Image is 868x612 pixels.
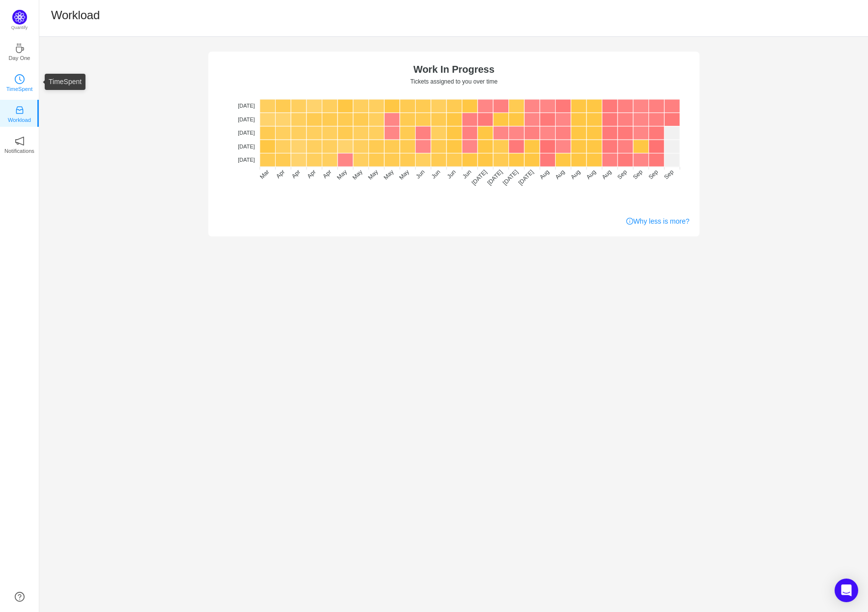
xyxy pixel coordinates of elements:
[15,46,25,56] a: icon: coffeeDay One
[4,146,34,155] p: Notifications
[626,216,689,227] a: Why less is more?
[538,168,550,180] tspan: Aug
[461,168,473,180] tspan: Jun
[554,168,566,180] tspan: Aug
[410,78,498,85] text: Tickets assigned to you over time
[258,168,271,180] tspan: Mar
[238,157,255,163] tspan: [DATE]
[238,144,255,149] tspan: [DATE]
[600,168,613,180] tspan: Aug
[15,592,25,602] a: icon: question-circle
[616,168,628,180] tspan: Sep
[446,168,457,180] tspan: Jun
[15,136,25,146] i: icon: notification
[306,168,317,179] tspan: Apr
[321,168,333,179] tspan: Apr
[8,116,31,124] p: Workload
[430,168,442,180] tspan: Jun
[351,168,364,181] tspan: May
[275,168,286,179] tspan: Apr
[413,64,494,75] text: Work In Progress
[382,168,395,181] tspan: May
[51,8,100,23] h1: Workload
[238,103,255,109] tspan: [DATE]
[11,25,28,31] p: Quantify
[835,579,858,602] div: Open Intercom Messenger
[15,77,25,87] a: icon: clock-circleTimeSpent
[15,108,25,118] a: icon: inboxWorkload
[238,117,255,122] tspan: [DATE]
[15,74,25,84] i: icon: clock-circle
[6,85,33,93] p: TimeSpent
[336,168,348,181] tspan: May
[631,168,644,180] tspan: Sep
[397,168,410,181] tspan: May
[366,168,379,181] tspan: May
[8,54,30,62] p: Day One
[663,168,675,180] tspan: Sep
[12,10,27,25] img: Quantify
[585,168,597,180] tspan: Aug
[470,168,488,186] tspan: [DATE]
[290,168,301,179] tspan: Apr
[569,168,582,180] tspan: Aug
[15,105,25,115] i: icon: inbox
[15,139,25,149] a: icon: notificationNotifications
[647,168,659,180] tspan: Sep
[501,168,519,186] tspan: [DATE]
[238,130,255,136] tspan: [DATE]
[486,168,504,186] tspan: [DATE]
[15,43,25,53] i: icon: coffee
[414,168,426,180] tspan: Jun
[517,168,535,186] tspan: [DATE]
[626,218,633,225] i: icon: info-circle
